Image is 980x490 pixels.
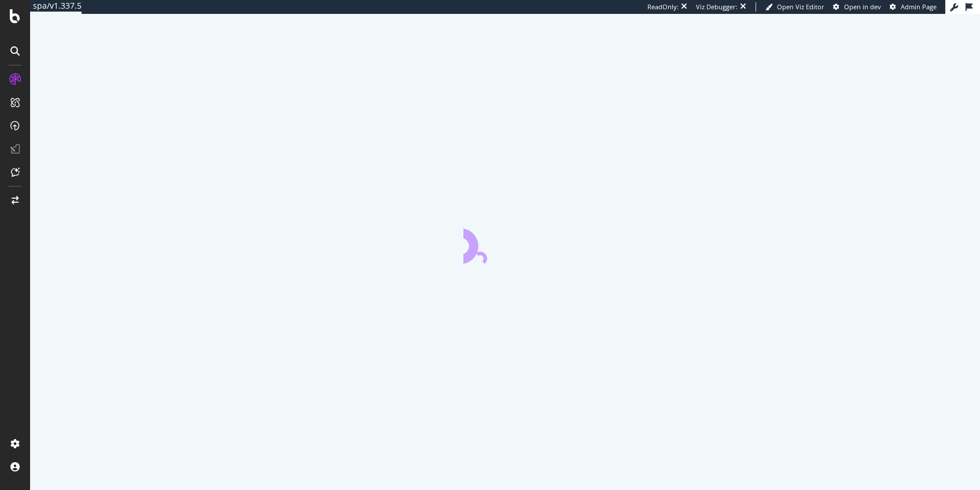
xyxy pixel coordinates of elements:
[696,2,738,12] div: Viz Debugger:
[901,2,937,11] span: Admin Page
[463,222,547,264] div: animation
[777,2,824,11] span: Open Viz Editor
[647,2,679,12] div: ReadOnly:
[844,2,881,11] span: Open in dev
[890,2,937,12] a: Admin Page
[833,2,881,12] a: Open in dev
[765,2,824,12] a: Open Viz Editor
